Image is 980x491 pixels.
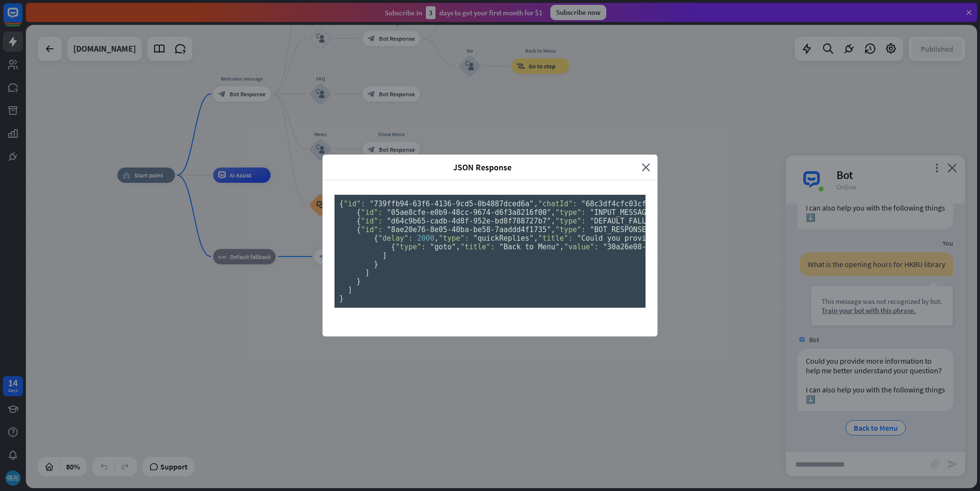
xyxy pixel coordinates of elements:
span: "type": [556,225,586,234]
span: "type": [556,208,586,217]
span: "id": [361,208,382,217]
span: "id": [344,200,365,208]
span: "value": [564,243,599,251]
span: "title": [460,243,495,251]
span: "id": [361,225,382,234]
span: "BOT_RESPONSE" [590,225,650,234]
span: "title": [538,234,572,243]
span: "05ae8cfe-e0b9-48cc-9674-d6f3a8216f00" [387,208,551,217]
span: "delay": [378,234,412,243]
span: "id": [361,217,382,225]
span: "quickReplies" [473,234,534,243]
span: "goto" [430,243,456,251]
span: "type": [439,234,469,243]
span: "Back to Menu" [499,243,559,251]
span: 2000 [417,234,434,243]
i: close [642,162,650,173]
span: "type": [395,243,425,251]
span: "8ae20e76-8e05-40ba-be58-7aaddd4f1735" [387,225,551,234]
span: JSON Response [330,162,635,173]
span: "type": [556,217,586,225]
span: "d64c9b65-cadb-4d8f-952e-bd8f788727b7" [387,217,551,225]
span: "30a26e08-702a-42b9-91df-cb0bf8dc01a9" [603,243,767,251]
span: "739ffb94-63f6-4136-9cd5-0b4887dced6a" [369,200,534,208]
span: "68c3df4cfc03cf0007a04826" [581,200,694,208]
span: "INPUT_MESSAGE" [590,208,655,217]
pre: { , , , , , , , { , , , , , , , }, [ , , , ], [ { , , }, { , }, { , , [ { , , , [ { , , , } ] } ]... [334,195,646,308]
span: "DEFAULT_FALLBACK" [590,217,668,225]
button: Open LiveChat chat widget [8,4,36,33]
span: "chatId": [538,200,577,208]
